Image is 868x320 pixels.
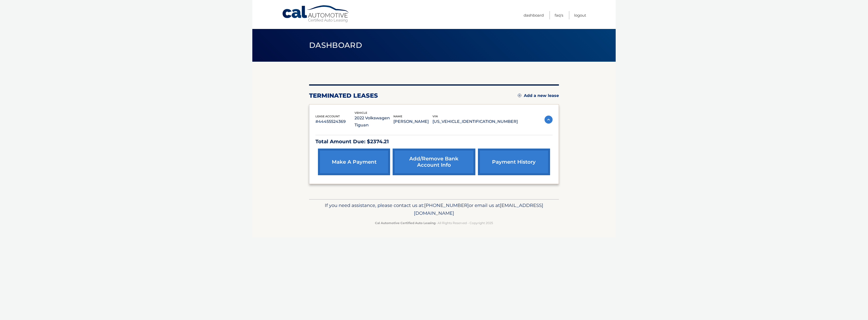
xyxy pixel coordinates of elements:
[545,116,553,124] img: accordion-active.svg
[424,202,469,208] span: [PHONE_NUMBER]
[312,220,556,226] p: - All Rights Reserved - Copyright 2025
[315,137,553,146] p: Total Amount Due: $2374.21
[355,111,367,115] span: vehicle
[318,149,390,175] a: make a payment
[518,94,521,97] img: add.svg
[315,115,340,118] span: lease account
[375,221,436,225] strong: Cal Automotive Certified Auto Leasing
[315,118,355,125] p: #44455524369
[393,115,402,118] span: name
[355,115,394,129] p: 2022 Volkswagen Tiguan
[524,11,544,19] a: Dashboard
[309,41,362,50] span: Dashboard
[518,93,559,98] a: Add a new lease
[432,115,438,118] span: vin
[312,201,556,218] p: If you need assistance, please contact us at: or email us at
[393,149,475,175] a: Add/Remove bank account info
[393,118,432,125] p: [PERSON_NAME]
[574,11,586,19] a: Logout
[309,92,378,99] h2: terminated leases
[432,118,518,125] p: [US_VEHICLE_IDENTIFICATION_NUMBER]
[478,149,550,175] a: payment history
[282,5,350,23] a: Cal Automotive
[555,11,563,19] a: FAQ's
